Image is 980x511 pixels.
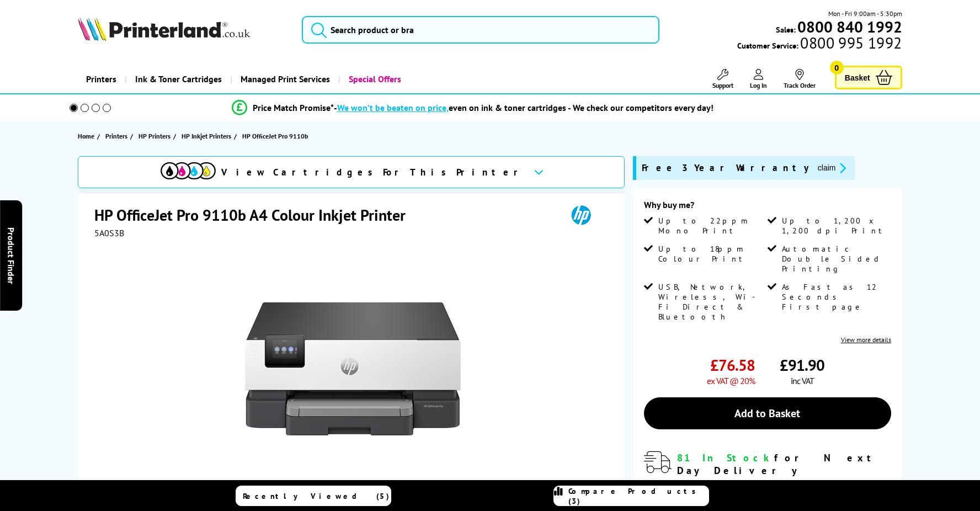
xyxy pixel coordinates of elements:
[242,132,308,140] span: HP OfficeJet Pro 9110b
[644,451,891,492] div: modal_delivery
[750,69,767,89] a: Log In
[712,81,733,89] span: Support
[677,451,891,477] div: for Next Day Delivery
[94,205,417,225] h1: HP OfficeJet Pro 9110b A4 Colour Inkjet Printer
[712,69,733,89] a: Support
[642,162,809,174] span: Free 3 Year Warranty
[750,81,767,89] span: Log In
[796,22,902,32] a: 0800 840 1992
[780,355,824,375] span: £91.90
[78,65,125,93] a: Printers
[644,397,891,429] a: Add to Basket
[782,216,888,236] span: Up to 1,200 x 1,200 dpi Print
[338,65,409,93] a: Special Offers
[54,98,891,118] li: modal_Promise
[568,486,709,506] span: Compare Products (3)
[244,260,461,477] img: HP OfficeJet Pro 9110b
[784,69,816,89] a: Track Order
[782,244,888,274] span: Automatic Double Sided Printing
[814,162,849,174] button: promo-description
[553,486,709,506] a: Compare Products (3)
[243,491,390,501] span: Recently Viewed (5)
[221,166,525,178] span: View Cartridges For This Printer
[182,130,234,142] a: HP Inkjet Printers
[798,38,902,48] span: 0800 995 1992
[78,17,288,43] a: Printerland Logo
[830,61,844,74] span: 0
[835,66,902,89] a: Basket 0
[253,102,334,113] span: Price Match Promise*
[737,38,902,51] span: Customer Service:
[94,227,124,238] span: 5A0S3B
[556,205,606,225] img: HP
[644,199,891,216] div: Why buy me?
[135,65,222,93] span: Ink & Toner Cartridges
[791,375,814,386] span: inc VAT
[78,17,250,41] img: Printerland Logo
[161,162,216,179] img: cmyk-icon.svg
[78,130,97,142] a: Home
[139,130,171,142] span: HP Printers
[707,375,755,386] span: ex VAT @ 20%
[677,451,774,464] span: 81 In Stock
[302,16,660,44] input: Search product or bra
[828,8,902,19] span: Mon - Fri 9:00am - 5:30pm
[125,65,230,93] a: Ink & Toner Cartridges
[710,355,755,375] span: £76.58
[230,65,338,93] a: Managed Print Services
[776,24,796,35] span: Sales:
[334,102,713,113] div: - even on ink & toner cartridges - We check our competitors every day!
[182,130,231,142] span: HP Inkjet Printers
[840,480,846,489] sup: th
[782,282,888,312] span: As Fast as 12 Seconds First page
[139,130,173,142] a: HP Printers
[236,486,391,506] a: Recently Viewed (5)
[658,282,765,322] span: USB, Network, Wireless, Wi-Fi Direct & Bluetooth
[78,130,94,142] span: Home
[797,17,902,37] b: 0800 840 1992
[841,336,891,344] a: View more details
[658,216,765,236] span: Up to 22ppm Mono Print
[845,70,870,85] span: Basket
[337,102,449,113] span: We won’t be beaten on price,
[658,244,765,264] span: Up to 18ppm Colour Print
[105,130,130,142] a: Printers
[105,130,127,142] span: Printers
[6,227,17,284] span: Product Finder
